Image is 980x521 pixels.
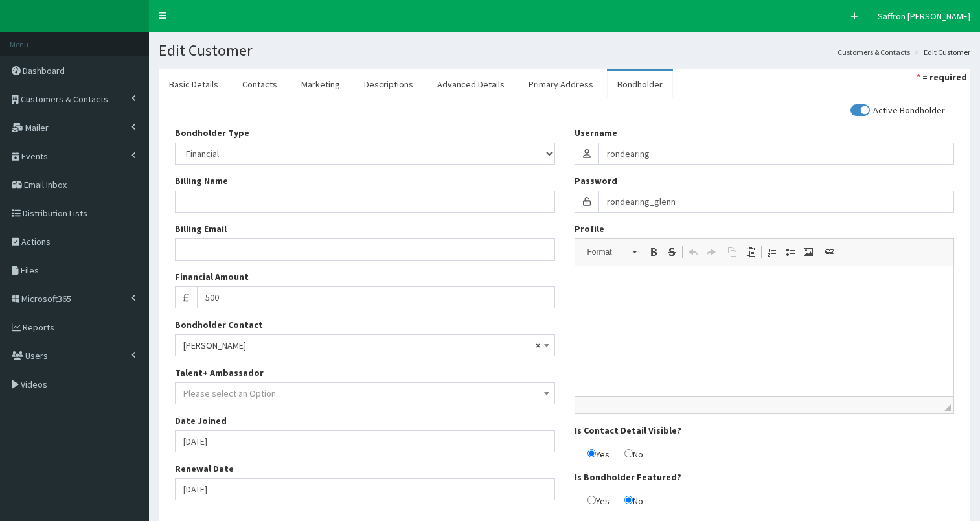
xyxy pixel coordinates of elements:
[644,244,663,260] a: Bold (Ctrl+B)
[21,293,71,305] span: Microsoft365
[21,236,51,248] span: Actions
[575,222,604,235] label: Profile
[575,424,681,437] label: Is Contact Detail Visible?
[581,244,626,260] span: Format
[232,71,288,98] a: Contacts
[175,222,227,235] label: Billing Email
[684,244,702,260] a: Undo (Ctrl+Z)
[25,122,49,133] span: Mailer
[175,366,264,379] label: Talent+ Ambassador
[575,174,617,187] label: Password
[175,334,555,356] span: Glenn Jensen
[763,244,781,260] a: Insert/Remove Numbered List
[25,350,48,362] span: Users
[159,42,970,59] h1: Edit Customer
[607,71,673,98] a: Bondholder
[291,71,350,98] a: Marketing
[21,93,108,105] span: Customers & Contacts
[922,71,967,83] strong: = required
[536,336,540,354] span: ×
[23,321,54,333] span: Reports
[575,493,610,507] label: Yes
[175,174,228,187] label: Billing Name
[821,244,839,260] a: Link (Ctrl+L)
[624,449,633,457] input: No
[23,65,65,76] span: Dashboard
[587,496,596,504] input: Yes
[427,71,515,98] a: Advanced Details
[624,496,633,504] input: No
[799,244,817,260] a: Image
[702,244,720,260] a: Redo (Ctrl+Y)
[354,71,424,98] a: Descriptions
[611,446,643,461] label: No
[611,493,643,507] label: No
[742,244,760,260] a: Paste (Ctrl+V)
[878,10,970,22] span: Saffron [PERSON_NAME]
[24,179,67,191] span: Email Inbox
[663,244,681,260] a: Strike Through
[944,404,951,411] span: Drag to resize
[575,266,954,396] iframe: Rich Text Editor, profile
[850,106,945,115] label: Active Bondholder
[587,449,596,457] input: Yes
[159,71,229,98] a: Basic Details
[518,71,604,98] a: Primary Address
[183,388,276,399] span: Please select an Option
[175,318,263,331] label: Bondholder Contact
[724,244,742,260] a: Copy (Ctrl+C)
[575,126,617,139] label: Username
[21,378,47,390] span: Videos
[911,47,970,58] li: Edit Customer
[21,150,48,162] span: Events
[175,126,249,139] label: Bondholder Type
[175,462,234,475] label: Renewal Date
[575,446,610,461] label: Yes
[21,264,39,276] span: Files
[575,470,681,483] label: Is Bondholder Featured?
[838,47,910,58] a: Customers & Contacts
[23,207,87,219] span: Distribution Lists
[175,414,227,427] label: Date Joined
[175,270,249,283] label: Financial Amount
[781,244,799,260] a: Insert/Remove Bulleted List
[580,243,643,261] a: Format
[183,336,547,354] span: Glenn Jensen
